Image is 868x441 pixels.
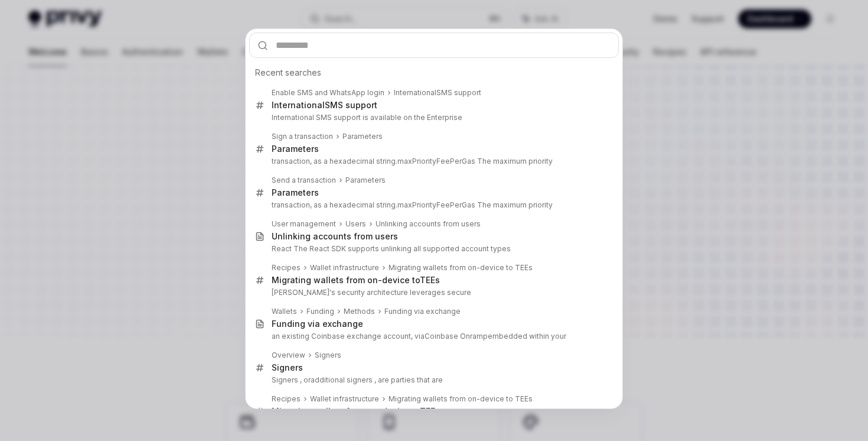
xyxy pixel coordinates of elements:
[384,307,461,316] div: Funding via exchange
[397,200,436,209] b: maxPriority
[272,231,298,241] b: Unlink
[272,375,594,385] p: Signers , or s , are parties that are
[272,100,377,111] div: SMS support
[272,362,303,373] div: Signers
[376,219,481,229] div: Unlinking accounts from users
[272,351,305,360] div: Overview
[272,144,319,154] div: Parameters
[389,394,533,404] div: Migrating wallets from on-device to TEEs
[420,275,435,285] b: TEE
[272,88,384,98] div: Enable SMS and WhatsApp login
[272,100,325,110] b: International
[425,332,488,341] b: Coinbase Onramp
[394,88,481,98] div: SMS support
[272,263,301,273] div: Recipes
[272,319,363,329] div: Funding via exchange
[272,244,594,254] p: React The React SDK supports unlinking all supported account types
[272,132,333,141] div: Sign a transaction
[389,263,533,273] div: Migrating wallets from on-device to TEEs
[272,406,440,417] div: Migrating wallets from on-device to s
[345,176,386,185] div: Parameters
[310,394,379,404] div: Wallet infrastructure
[272,231,398,242] div: ing accounts from users
[272,219,336,229] div: User management
[255,67,321,79] span: Recent searches
[394,88,436,97] b: International
[272,176,336,185] div: Send a transaction
[272,288,594,297] p: [PERSON_NAME]'s security architecture leverages secure
[342,132,383,141] div: Parameters
[272,332,594,341] p: an existing Coinbase exchange account, via embedded within your
[272,113,594,122] p: International SMS support is available on the Enterprise
[272,187,319,198] div: Parameters
[345,219,366,229] div: Users
[311,375,368,384] b: additional signer
[272,307,297,316] div: Wallets
[397,157,436,166] b: maxPriority
[420,406,435,416] b: TEE
[306,307,334,316] div: Funding
[315,351,341,360] div: Signers
[272,394,301,404] div: Recipes
[344,307,375,316] div: Methods
[272,200,594,210] p: transaction, as a hexadecimal string. FeePerGas The maximum priority
[272,275,440,286] div: Migrating wallets from on-device to s
[310,263,379,273] div: Wallet infrastructure
[272,157,594,166] p: transaction, as a hexadecimal string. FeePerGas The maximum priority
